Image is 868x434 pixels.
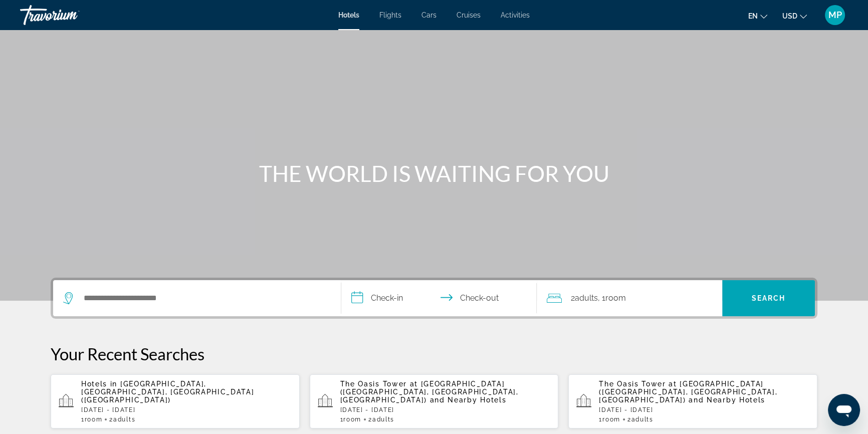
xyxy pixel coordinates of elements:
button: The Oasis Tower at [GEOGRAPHIC_DATA] ([GEOGRAPHIC_DATA], [GEOGRAPHIC_DATA], [GEOGRAPHIC_DATA]) an... [568,374,817,429]
span: The Oasis Tower at [GEOGRAPHIC_DATA] ([GEOGRAPHIC_DATA], [GEOGRAPHIC_DATA], [GEOGRAPHIC_DATA]) [340,380,519,404]
button: The Oasis Tower at [GEOGRAPHIC_DATA] ([GEOGRAPHIC_DATA], [GEOGRAPHIC_DATA], [GEOGRAPHIC_DATA]) an... [310,374,559,429]
button: Change currency [782,9,807,23]
input: Search hotel destination [83,291,326,306]
a: Activities [501,11,530,19]
span: Room [605,293,626,303]
span: Room [343,416,361,423]
span: Adults [113,416,135,423]
a: Travorium [20,2,120,28]
span: 2 [627,416,654,423]
p: [DATE] - [DATE] [599,406,809,413]
span: Adults [372,416,394,423]
span: USD [782,12,797,20]
h1: THE WORLD IS WAITING FOR YOU [246,160,622,186]
span: Room [602,416,620,423]
p: [DATE] - [DATE] [81,406,292,413]
button: User Menu [822,5,848,26]
span: 1 [81,416,102,423]
span: The Oasis Tower at [GEOGRAPHIC_DATA] ([GEOGRAPHIC_DATA], [GEOGRAPHIC_DATA], [GEOGRAPHIC_DATA]) [599,380,777,404]
span: 2 [571,291,598,305]
span: 2 [109,416,135,423]
span: Room [85,416,103,423]
span: , 1 [598,291,626,305]
a: Hotels [338,11,359,19]
span: and Nearby Hotels [430,396,507,404]
button: Select check in and out date [341,280,537,316]
button: Hotels in [GEOGRAPHIC_DATA], [GEOGRAPHIC_DATA], [GEOGRAPHIC_DATA] ([GEOGRAPHIC_DATA])[DATE] - [DA... [51,374,300,429]
span: and Nearby Hotels [689,396,765,404]
a: Cruises [457,11,481,19]
span: Hotels in [81,380,117,388]
div: Search widget [53,280,815,316]
button: Change language [748,9,767,23]
span: en [748,12,758,20]
span: 1 [599,416,620,423]
span: 1 [340,416,361,423]
span: Adults [631,416,653,423]
p: Your Recent Searches [51,344,817,364]
p: [DATE] - [DATE] [340,406,551,413]
a: Flights [379,11,401,19]
span: Adults [575,293,598,303]
a: Cars [421,11,437,19]
button: Search [722,280,815,316]
span: 2 [368,416,394,423]
iframe: Button to launch messaging window [828,394,860,426]
span: [GEOGRAPHIC_DATA], [GEOGRAPHIC_DATA], [GEOGRAPHIC_DATA] ([GEOGRAPHIC_DATA]) [81,380,254,404]
span: MP [828,10,842,20]
button: Travelers: 2 adults, 0 children [537,280,722,316]
span: Search [752,294,786,302]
